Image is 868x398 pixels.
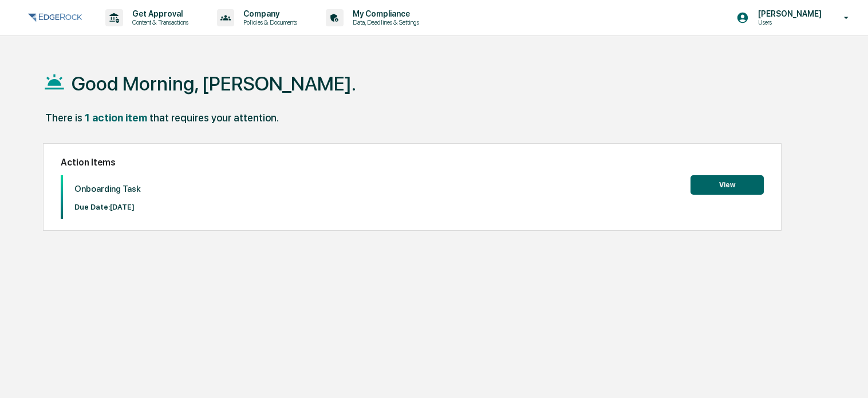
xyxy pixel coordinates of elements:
div: There is [45,112,82,124]
p: My Compliance [344,9,425,18]
p: Due Date: [DATE] [74,203,141,211]
a: View [691,179,764,190]
div: that requires your attention. [149,112,279,124]
p: Company [234,9,303,18]
p: Users [749,18,827,26]
h2: Action Items [61,157,764,168]
button: View [691,175,764,195]
p: Content & Transactions [123,18,194,26]
p: Policies & Documents [234,18,303,26]
p: Onboarding Task [74,184,141,194]
p: Get Approval [123,9,194,18]
p: [PERSON_NAME] [749,9,827,18]
div: 1 action item [85,112,147,124]
p: Data, Deadlines & Settings [344,18,425,26]
img: logo [27,11,82,25]
h1: Good Morning, [PERSON_NAME]. [72,72,356,95]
